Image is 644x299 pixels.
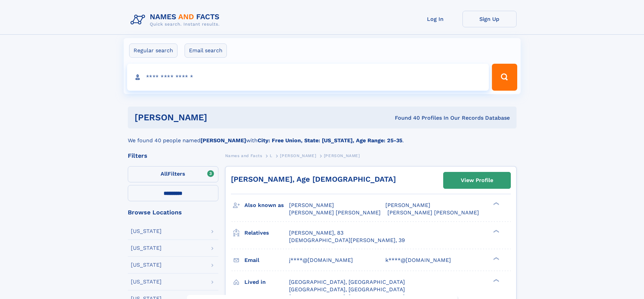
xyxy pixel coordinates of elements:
[258,137,402,144] b: City: Free Union, State: [US_STATE], Age Range: 25-35
[324,153,360,158] span: [PERSON_NAME]
[462,11,517,27] a: Sign Up
[131,279,162,285] div: [US_STATE]
[289,202,334,208] span: [PERSON_NAME]
[461,173,493,188] div: View Profile
[492,256,500,261] div: ❯
[131,245,162,251] div: [US_STATE]
[301,114,510,122] div: Found 40 Profiles In Our Records Database
[244,200,289,211] h3: Also known as
[244,227,289,239] h3: Relatives
[129,43,177,58] label: Regular search
[270,153,272,158] span: L
[492,64,517,91] button: Search Button
[128,209,218,215] div: Browse Locations
[161,171,168,177] span: All
[231,175,396,183] a: [PERSON_NAME], Age [DEMOGRAPHIC_DATA]
[280,153,316,158] span: [PERSON_NAME]
[128,128,517,145] div: We found 40 people named with .
[280,151,316,160] a: [PERSON_NAME]
[444,172,510,188] a: View Profile
[492,202,500,206] div: ❯
[131,229,162,234] div: [US_STATE]
[135,113,301,122] h1: [PERSON_NAME]
[289,237,405,244] a: [DEMOGRAPHIC_DATA][PERSON_NAME], 39
[408,11,462,27] a: Log In
[244,255,289,266] h3: Email
[289,209,381,216] span: [PERSON_NAME] [PERSON_NAME]
[131,262,162,268] div: [US_STATE]
[244,276,289,288] h3: Lived in
[492,278,500,282] div: ❯
[270,151,272,160] a: L
[289,279,405,285] span: [GEOGRAPHIC_DATA], [GEOGRAPHIC_DATA]
[492,229,500,233] div: ❯
[185,43,227,58] label: Email search
[385,202,430,208] span: [PERSON_NAME]
[128,11,225,29] img: Logo Names and Facts
[289,286,405,293] span: [GEOGRAPHIC_DATA], [GEOGRAPHIC_DATA]
[225,151,262,160] a: Names and Facts
[128,166,218,182] label: Filters
[200,137,246,144] b: [PERSON_NAME]
[127,64,489,91] input: search input
[128,153,218,159] div: Filters
[387,209,479,216] span: [PERSON_NAME] [PERSON_NAME]
[289,229,343,237] a: [PERSON_NAME], 83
